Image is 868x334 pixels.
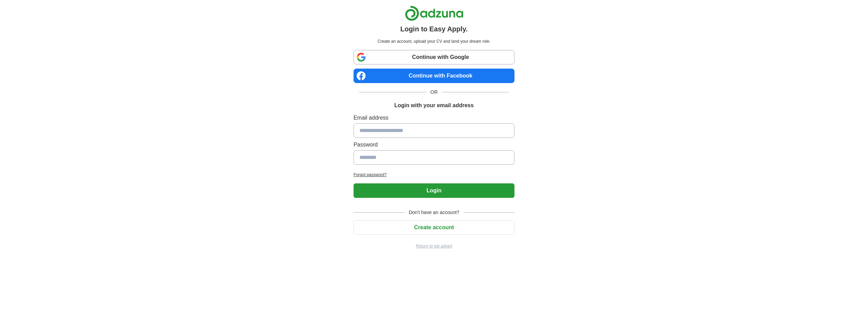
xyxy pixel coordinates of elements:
span: Don't have an account? [405,209,463,216]
a: Continue with Facebook [354,69,514,83]
a: Return to job advert [354,243,514,249]
span: OR [426,89,442,96]
label: Email address [354,114,514,122]
p: Create an account, upload your CV and land your dream role. [355,38,513,44]
a: Create account [354,224,514,230]
button: Login [354,183,514,198]
img: Adzuna logo [405,6,463,21]
label: Password [354,141,514,149]
a: Forgot password? [354,172,514,178]
button: Create account [354,220,514,235]
a: Continue with Google [354,50,514,64]
h1: Login to Easy Apply. [400,24,468,34]
h1: Login with your email address [394,101,473,110]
